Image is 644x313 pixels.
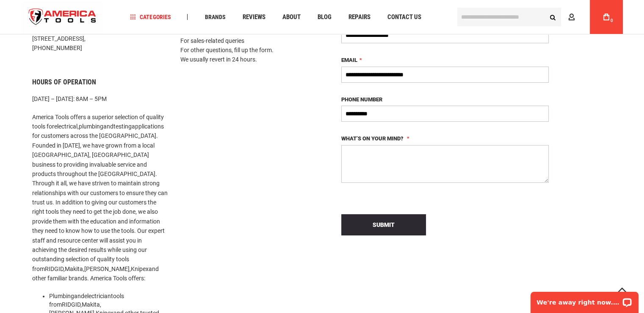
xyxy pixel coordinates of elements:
[32,78,168,86] h6: Hours of Operation
[22,1,104,33] a: store logo
[341,214,426,235] button: Submit
[84,265,130,272] a: [PERSON_NAME]
[205,14,225,20] span: Brands
[242,14,265,20] span: Reviews
[32,112,168,283] p: America Tools offers a superior selection of quality tools for , and applications for customers a...
[45,265,64,272] a: RIDGID
[126,11,174,23] a: Categories
[348,14,370,20] span: Repairs
[383,11,425,23] a: Contact Us
[238,11,269,23] a: Reviews
[313,11,335,23] a: Blog
[317,14,331,20] span: Blog
[373,221,395,228] span: Submit
[341,96,382,103] span: Phone Number
[180,26,316,64] p: We offer Live Chat Support For sales-related queries For other questions, fill up the form. We us...
[49,293,74,299] a: Plumbing
[387,14,421,20] span: Contact Us
[201,11,229,23] a: Brands
[545,9,561,25] button: Search
[22,1,104,33] img: America Tools
[84,293,111,299] a: electrician
[341,57,357,63] span: Email
[113,123,132,130] a: testing
[131,265,149,272] a: Knipex
[130,14,171,20] span: Categories
[278,11,304,23] a: About
[82,301,100,308] a: Makita
[32,34,168,53] p: [STREET_ADDRESS], [PHONE_NUMBER]
[62,301,80,308] a: RIDGID
[525,286,644,313] iframe: LiveChat chat widget
[344,11,374,23] a: Repairs
[611,18,613,23] span: 0
[341,135,404,142] span: What’s on your mind?
[282,14,300,20] span: About
[65,265,83,272] a: Makita
[54,123,77,130] a: electrical
[32,94,168,103] p: [DATE] – [DATE]: 8AM – 5PM
[79,123,103,130] a: plumbing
